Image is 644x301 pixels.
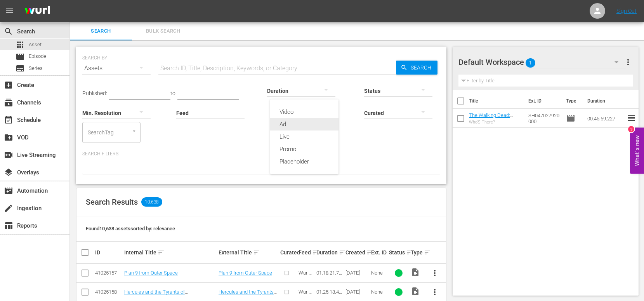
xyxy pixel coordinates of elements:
button: Open Feedback Widget [630,127,644,174]
div: Ad [270,118,338,130]
div: Live [270,130,338,143]
div: Placeholder [270,155,338,168]
div: Video [270,106,338,118]
div: Promo [270,143,338,155]
div: 3 [628,126,634,132]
